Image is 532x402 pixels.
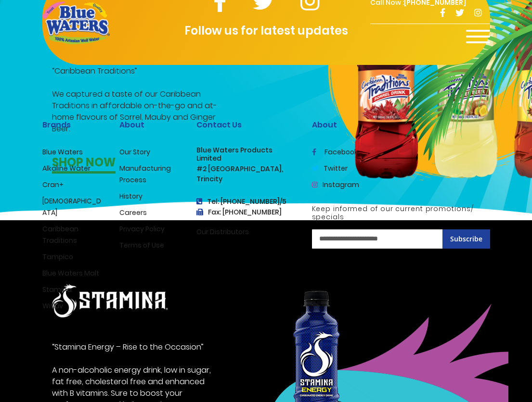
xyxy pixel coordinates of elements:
a: Manufacturing Process [119,163,171,185]
h2: About [312,120,490,129]
h2: About [119,120,182,129]
a: twitter [312,163,348,173]
a: [DEMOGRAPHIC_DATA] [42,196,101,217]
a: Blue Waters Malt [42,268,99,278]
h3: #2 [GEOGRAPHIC_DATA], [196,165,298,173]
a: Instagram [312,180,359,189]
h3: Blue Waters Products Limited [196,146,298,163]
a: Cran+ [42,180,64,189]
a: Stamina [42,285,72,294]
h4: Tel: [PHONE_NUMBER]/5 [196,198,298,206]
h2: Brands [42,120,105,129]
a: Witluv [42,301,63,311]
span: Subscribe [450,234,482,243]
a: Blue Waters [42,147,83,157]
a: Our Story [119,147,150,157]
a: store logo [42,1,110,44]
a: Alkaline Water [42,163,91,173]
h2: Contact Us [196,120,298,129]
a: Caribbean Traditions [42,224,78,245]
a: facebook [312,147,358,157]
a: Tampico [42,252,73,262]
a: Our Distributors [196,227,249,237]
a: Terms of Use [119,240,164,250]
a: Careers [119,208,147,217]
h3: Trincity [196,175,298,183]
h3: Fax: [PHONE_NUMBER] [196,208,298,216]
button: Subscribe [442,229,490,249]
h5: Keep informed of our current promotions/ specials [312,205,490,221]
a: History [119,191,143,201]
a: Privacy Policy [119,224,165,234]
